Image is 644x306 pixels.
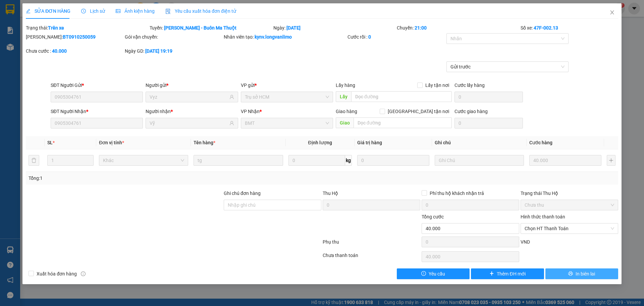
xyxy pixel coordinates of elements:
[26,9,31,13] span: edit
[521,190,618,197] div: Trạng thái Thu Hộ
[525,223,614,234] span: Chọn HT Thanh Toán
[150,119,228,127] input: Tên người nhận
[520,24,619,32] div: Số xe:
[450,62,565,72] span: Gửi trước
[57,6,73,13] span: Nhận:
[368,34,371,40] b: 0
[273,24,396,32] div: Ngày:
[224,33,346,41] div: Nhân viên tạo:
[525,200,614,210] span: Chưa thu
[347,33,445,41] div: Cước rồi :
[26,8,70,14] span: SỬA ĐƠN HÀNG
[149,24,273,32] div: Tuyến:
[576,270,595,277] span: In biên lai
[241,109,260,114] span: VP Nhận
[103,155,184,165] span: Khác
[429,270,445,277] span: Yêu cầu
[245,118,329,128] span: BMT
[415,25,427,31] b: 21:00
[241,82,333,89] div: VP gửi
[322,252,421,263] div: Chưa thanh toán
[432,136,527,149] th: Ghi chú
[521,239,530,245] span: VND
[245,92,329,102] span: Trụ sở HCM
[229,95,234,99] span: user
[6,22,53,31] div: 0985627747
[336,91,351,102] span: Lấy
[57,6,111,22] div: Trụ sở HCM
[26,47,123,55] div: Chưa cước :
[336,109,357,114] span: Giao hàng
[545,268,618,279] button: printerIn biên lai
[421,271,426,276] span: exclamation-circle
[354,117,452,128] input: Dọc đường
[345,155,352,166] span: kg
[26,33,123,41] div: [PERSON_NAME]:
[427,190,487,197] span: Phí thu hộ khách nhận trả
[81,9,86,13] span: clock-circle
[255,34,292,40] b: kynv.longvanlimo
[99,140,124,145] span: Đơn vị tính
[6,14,53,22] div: K
[322,238,421,250] div: Phụ thu
[125,33,222,41] div: Gói vận chuyển:
[164,25,236,31] b: [PERSON_NAME] - Buôn Ma Thuột
[194,140,215,145] span: Tên hàng
[146,82,238,89] div: Người gửi
[5,44,15,51] span: CR :
[48,25,64,31] b: Trên xe
[357,155,429,166] input: 0
[534,25,558,31] b: 47F-002.13
[6,6,16,13] span: Gửi:
[25,24,149,32] div: Trạng thái:
[29,174,249,182] div: Tổng: 1
[194,155,283,166] input: VD: Bàn, Ghế
[357,140,382,145] span: Giá trị hàng
[81,271,86,276] span: info-circle
[529,155,601,166] input: 0
[47,140,53,145] span: SL
[336,83,355,88] span: Lấy hàng
[57,22,111,30] div: [PERSON_NAME]
[29,155,39,166] button: delete
[57,30,111,39] div: 0376031017
[125,47,222,55] div: Ngày GD:
[229,121,234,125] span: user
[51,108,143,115] div: SĐT Người Nhận
[34,270,79,277] span: Xuất hóa đơn hàng
[521,214,565,219] label: Hình thức thanh toán
[497,270,525,277] span: Thêm ĐH mới
[52,48,67,54] b: 40.000
[146,108,238,115] div: Người nhận
[323,191,338,196] span: Thu Hộ
[336,117,354,128] span: Giao
[396,24,520,32] div: Chuyến:
[224,191,261,196] label: Ghi chú đơn hàng
[145,48,172,54] b: [DATE] 19:19
[471,268,544,279] button: plusThêm ĐH mới
[454,118,523,129] input: Cước giao hàng
[385,108,452,115] span: [GEOGRAPHIC_DATA] tận nơi
[308,140,332,145] span: Định lượng
[454,83,485,88] label: Cước lấy hàng
[51,82,143,89] div: SĐT Người Gửi
[6,6,53,14] div: BMT
[422,214,444,219] span: Tổng cước
[603,3,622,22] button: Close
[435,155,524,166] input: Ghi Chú
[568,271,573,276] span: printer
[165,9,171,14] img: icon
[423,82,452,89] span: Lấy tận nơi
[351,91,452,102] input: Dọc đường
[150,93,228,101] input: Tên người gửi
[81,8,105,14] span: Lịch sử
[286,25,301,31] b: [DATE]
[454,92,523,102] input: Cước lấy hàng
[116,8,155,14] span: Ảnh kiện hàng
[165,8,236,14] span: Yêu cầu xuất hóa đơn điện tử
[5,43,54,51] div: 50.000
[607,155,615,166] button: plus
[63,34,96,40] b: BT0910250059
[454,109,488,114] label: Cước giao hàng
[489,271,494,276] span: plus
